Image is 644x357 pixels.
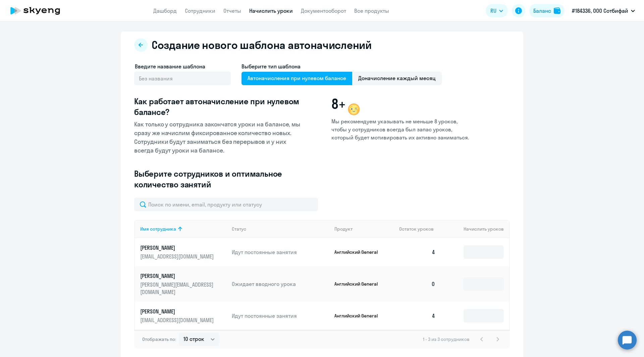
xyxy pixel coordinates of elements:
p: Английский General [334,281,385,287]
a: Дашборд [153,7,177,14]
span: Автоначисления при нулевом балансе [241,72,352,85]
div: Статус [232,226,246,232]
div: Баланс [533,7,551,15]
button: #184336, ООО Сотбифай [569,3,638,19]
a: [PERSON_NAME][PERSON_NAME][EMAIL_ADDRESS][DOMAIN_NAME] [140,272,226,296]
h2: Создание нового шаблона автоначислений [152,38,372,52]
span: Остаток уроков [399,226,434,232]
span: Доначисление каждый месяц [352,72,442,85]
a: Начислить уроки [249,7,293,14]
td: 0 [394,266,441,302]
img: wink [346,101,362,117]
button: Балансbalance [529,4,565,17]
td: 4 [394,238,441,266]
p: [PERSON_NAME] [140,244,215,251]
p: Английский General [334,313,385,319]
img: balance [554,7,560,14]
div: Продукт [334,226,394,232]
p: Как только у сотрудника закончатся уроки на балансе, мы сразу же начислим фиксированное количеств... [134,120,304,155]
th: Начислить уроков [441,220,509,238]
p: Английский General [334,249,385,255]
span: RU [490,7,496,15]
div: Статус [232,226,329,232]
a: [PERSON_NAME][EMAIL_ADDRESS][DOMAIN_NAME] [140,244,226,260]
div: Имя сотрудника [140,226,176,232]
a: Отчеты [223,7,241,14]
a: [PERSON_NAME][EMAIL_ADDRESS][DOMAIN_NAME] [140,308,226,324]
p: [EMAIL_ADDRESS][DOMAIN_NAME] [140,253,215,260]
h3: Выберите сотрудников и оптимальное количество занятий [134,168,304,190]
span: 8+ [331,96,345,112]
h4: Выберите тип шаблона [241,62,442,70]
p: Мы рекомендуем указывать не меньше 8 уроков, чтобы у сотрудников всегда был запас уроков, который... [331,117,470,141]
a: Все продукты [354,7,389,14]
button: RU [486,4,508,17]
p: Идут постоянные занятия [232,248,329,256]
p: [PERSON_NAME] [140,308,215,315]
a: Документооборот [301,7,346,14]
input: Без названия [134,72,231,85]
span: 1 - 3 из 3 сотрудников [423,336,470,342]
p: [PERSON_NAME] [140,272,215,280]
p: [PERSON_NAME][EMAIL_ADDRESS][DOMAIN_NAME] [140,281,215,296]
td: 4 [394,302,441,330]
p: Ожидает вводного урока [232,280,329,288]
span: Введите название шаблона [135,63,205,70]
p: Идут постоянные занятия [232,312,329,319]
h3: Как работает автоначисление при нулевом балансе? [134,96,304,117]
span: Отображать по: [142,336,176,342]
p: [EMAIL_ADDRESS][DOMAIN_NAME] [140,316,215,324]
a: Сотрудники [185,7,215,14]
input: Поиск по имени, email, продукту или статусу [134,198,318,211]
div: Продукт [334,226,353,232]
div: Имя сотрудника [140,226,226,232]
p: #184336, ООО Сотбифай [572,7,628,15]
div: Остаток уроков [399,226,441,232]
